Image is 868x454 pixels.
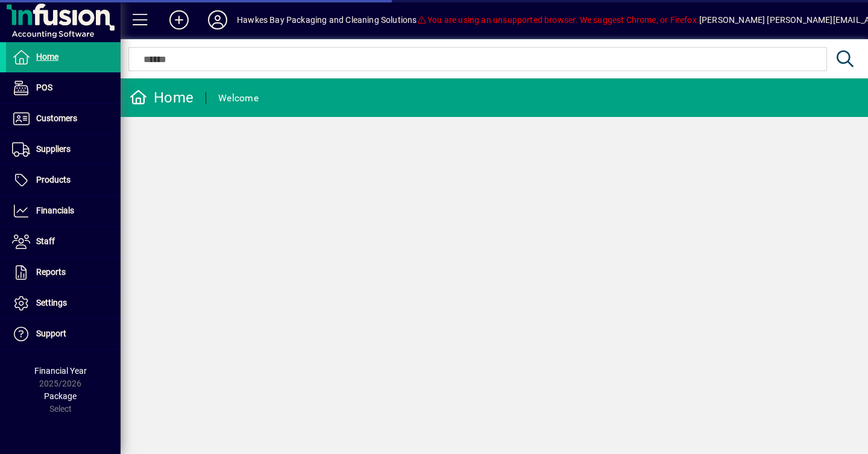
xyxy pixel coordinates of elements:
[130,88,193,107] div: Home
[36,206,74,215] span: Financials
[218,89,259,108] div: Welcome
[237,10,417,30] div: Hawkes Bay Packaging and Cleaning Solutions
[36,329,66,338] span: Support
[6,134,121,165] a: Suppliers
[36,267,66,277] span: Reports
[6,104,121,134] a: Customers
[36,144,71,154] span: Suppliers
[36,298,67,307] span: Settings
[6,227,121,257] a: Staff
[36,52,58,61] span: Home
[6,196,121,226] a: Financials
[34,366,87,376] span: Financial Year
[6,73,121,103] a: POS
[417,15,699,25] span: You are using an unsupported browser. We suggest Chrome, or Firefox.
[198,9,237,31] button: Profile
[36,175,71,184] span: Products
[36,83,52,92] span: POS
[160,9,198,31] button: Add
[44,391,77,401] span: Package
[6,165,121,195] a: Products
[6,319,121,349] a: Support
[36,113,77,123] span: Customers
[36,236,55,246] span: Staff
[6,257,121,288] a: Reports
[6,288,121,318] a: Settings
